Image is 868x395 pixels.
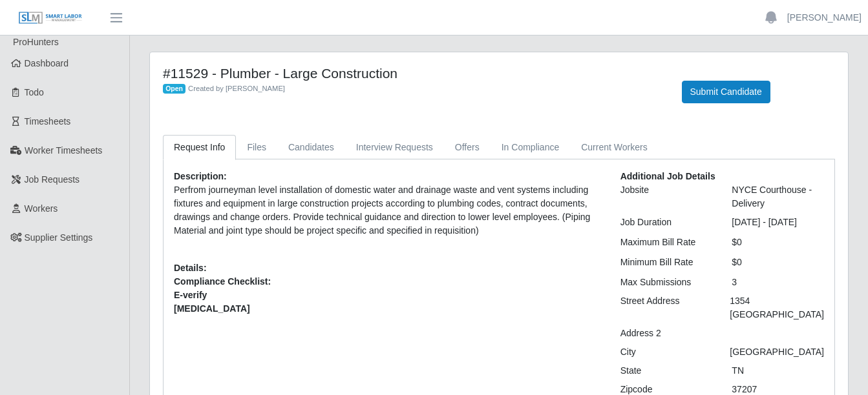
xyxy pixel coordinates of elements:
a: Files [236,135,277,160]
a: Candidates [277,135,345,160]
div: [DATE] - [DATE] [722,216,834,229]
div: Jobsite [611,183,723,210]
div: 3 [722,276,834,289]
p: Perfrom journeyman level installation of domestic water and drainage waste and vent systems inclu... [174,183,601,238]
button: Submit Candidate [682,81,770,103]
b: Details: [174,263,207,273]
span: Dashboard [25,58,69,68]
span: Open [163,84,185,94]
a: Request Info [163,135,236,160]
a: In Compliance [491,135,571,160]
b: Additional Job Details [620,171,715,181]
img: SLM Logo [18,11,83,25]
span: ProHunters [13,37,59,47]
b: Compliance Checklist: [174,276,271,287]
span: Timesheets [25,116,71,127]
span: E-verify [174,289,601,302]
span: Worker Timesheets [25,145,102,156]
div: Minimum Bill Rate [611,256,723,269]
span: Todo [25,87,44,97]
a: Offers [444,135,491,160]
div: Job Duration [611,216,723,229]
div: City [611,345,721,359]
div: 1354 [GEOGRAPHIC_DATA] [720,294,834,321]
div: Street Address [611,294,721,321]
div: TN [722,364,834,378]
a: Current Workers [570,135,658,160]
div: Max Submissions [611,276,723,289]
span: Workers [25,203,58,214]
div: State [611,364,723,378]
span: Created by [PERSON_NAME] [188,85,285,92]
div: Address 2 [611,327,723,340]
span: [MEDICAL_DATA] [174,302,601,316]
div: $0 [722,236,834,249]
span: Supplier Settings [25,232,93,243]
h4: #11529 - Plumber - Large Construction [163,65,662,81]
div: Maximum Bill Rate [611,236,723,249]
div: NYCE Courthouse - Delivery [722,183,834,210]
a: Interview Requests [345,135,444,160]
a: [PERSON_NAME] [787,11,862,25]
div: [GEOGRAPHIC_DATA] [720,345,834,359]
span: Job Requests [25,174,80,185]
b: Description: [174,171,227,181]
div: $0 [722,256,834,269]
